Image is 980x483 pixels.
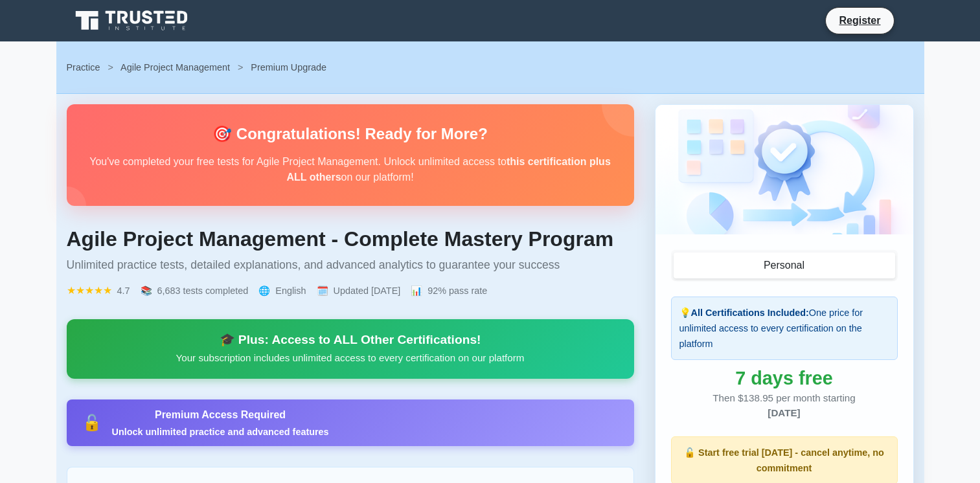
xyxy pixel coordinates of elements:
h2: 🎯 Congratulations! Ready for More? [87,125,613,144]
a: Register [831,12,888,28]
span: 92% pass rate [427,283,487,298]
span: > [238,62,243,73]
p: Your subscription includes unlimited access to every certification on our platform [82,350,619,366]
div: 🎓 Plus: Access to ALL Other Certifications! [82,332,619,348]
h1: Agile Project Management - Complete Mastery Program [67,227,634,251]
strong: All Certifications Included: [691,308,809,318]
div: Premium Access Required [112,407,329,423]
span: Updated [DATE] [334,283,401,298]
a: Agile Project Management [120,62,230,73]
p: 🔓 Start free trial [DATE] - cancel anytime, no commitment [679,445,889,476]
span: > [108,62,113,73]
div: Unlock unlimited practice and advanced features [112,425,329,438]
span: 📊 [411,283,422,298]
span: 📚 [141,283,152,298]
span: ★★★★★ [67,283,112,298]
div: 💡 One price for unlimited access to every certification on the platform [671,297,898,360]
span: English [275,283,306,298]
span: 🗓️ [317,283,328,298]
span: [DATE] [768,407,800,418]
span: 6,683 tests completed [157,283,249,298]
div: 7 days free [671,370,898,386]
a: Practice [67,62,100,73]
span: 4.7 [117,283,130,298]
p: Unlimited practice tests, detailed explanations, and advanced analytics to guarantee your success [67,257,634,273]
button: Personal [674,253,895,278]
div: Then $138.95 per month starting [671,391,898,421]
span: 🌐 [258,283,270,298]
span: Premium Upgrade [251,62,326,73]
strong: this certification plus ALL others [286,156,610,183]
div: 🔓 [82,415,102,431]
p: You've completed your free tests for Agile Project Management. Unlock unlimited access to on our ... [87,154,613,185]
